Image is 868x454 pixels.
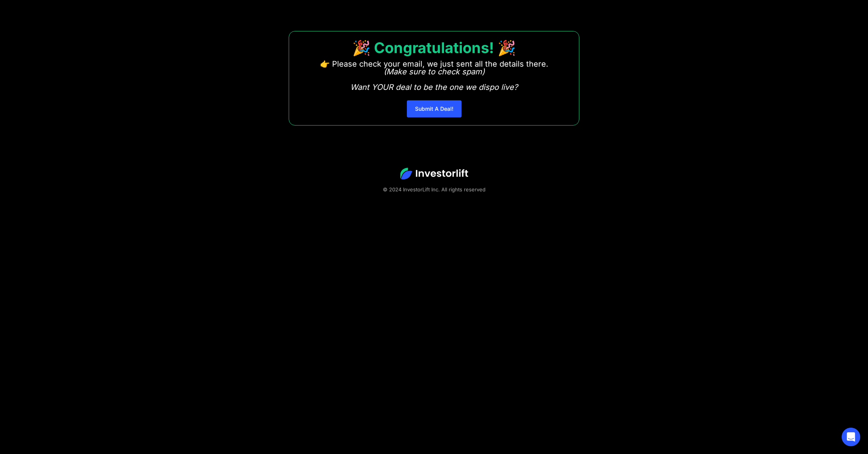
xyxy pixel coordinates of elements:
strong: 🎉 Congratulations! 🎉 [352,39,516,57]
a: Submit A Deal! [407,100,462,117]
div: Open Intercom Messenger [842,428,860,446]
div: © 2024 InvestorLift Inc. All rights reserved [27,186,841,193]
em: (Make sure to check spam) Want YOUR deal to be the one we dispo live? [350,67,518,92]
p: 👉 Please check your email, we just sent all the details there. ‍ [320,60,548,91]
